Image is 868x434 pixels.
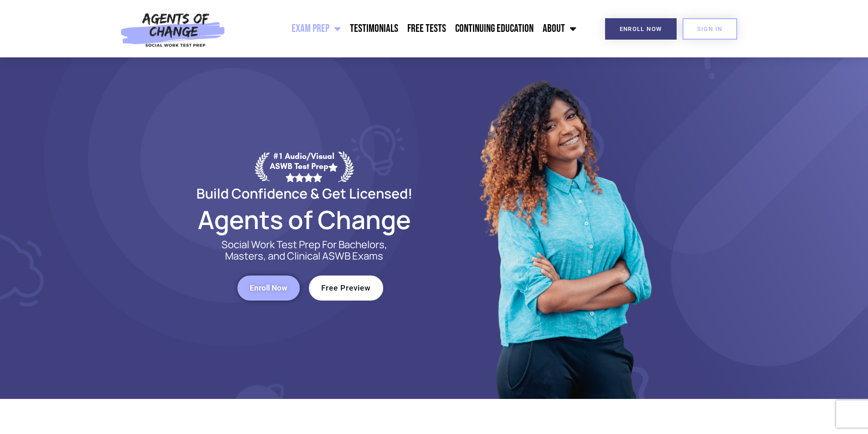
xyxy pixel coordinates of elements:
[605,18,677,40] a: Enroll Now
[345,17,403,40] a: Testimonials
[270,151,338,182] div: #1 Audio/Visual ASWB Test Prep
[287,17,345,40] a: Exam Prep
[451,17,538,40] a: Continuing Education
[697,26,723,32] span: SIGN IN
[620,26,662,32] span: Enroll Now
[175,209,434,230] h2: Agents of Change
[538,17,581,40] a: About
[321,284,371,292] span: Free Preview
[473,57,655,399] img: Website Image 1 (1)
[211,239,398,262] p: Social Work Test Prep For Bachelors, Masters, and Clinical ASWB Exams
[250,284,288,292] span: Enroll Now
[230,17,581,40] nav: Menu
[683,18,737,40] a: SIGN IN
[309,276,383,301] a: Free Preview
[237,276,300,301] a: Enroll Now
[403,17,451,40] a: Free Tests
[175,187,434,200] h2: Build Confidence & Get Licensed!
